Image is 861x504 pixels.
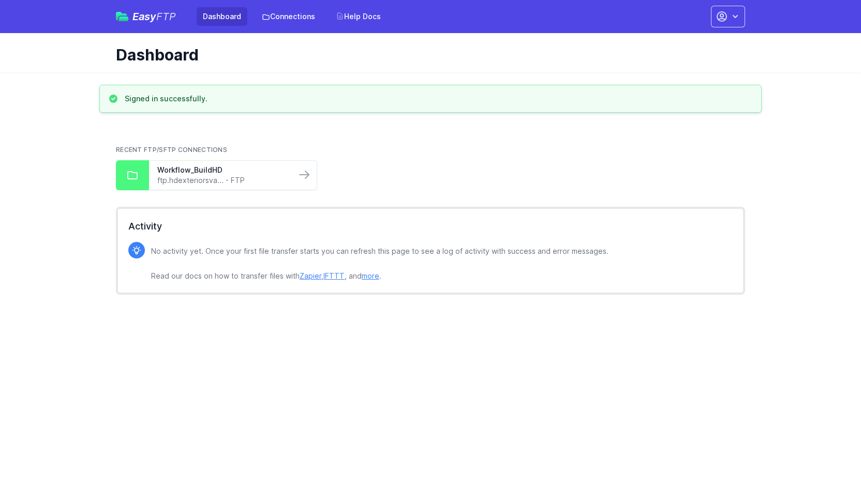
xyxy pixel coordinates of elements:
p: No activity yet. Once your first file transfer starts you can refresh this page to see a log of a... [151,245,608,282]
span: FTP [156,10,176,23]
a: Help Docs [330,7,387,26]
h2: Activity [128,219,733,234]
a: Workflow_BuildHD [157,165,288,175]
a: Dashboard [197,7,247,26]
a: EasyFTP [116,11,176,22]
img: easyftp_logo.png [116,12,128,21]
a: Zapier [300,271,321,280]
h1: Dashboard [116,45,737,64]
a: ftp.hdexteriorsva... - FTP [157,175,288,186]
a: IFTTT [323,271,345,280]
h2: Recent FTP/SFTP Connections [116,146,745,154]
a: Connections [256,7,321,26]
h3: Signed in successfully. [125,94,207,104]
span: Easy [132,11,176,22]
a: more [362,271,379,280]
